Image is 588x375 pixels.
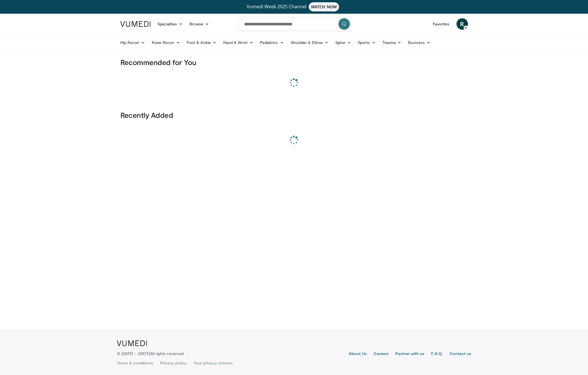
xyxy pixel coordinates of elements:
h3: Recommended for You [120,58,468,67]
h3: Recently Added [120,110,468,120]
a: Vumedi Week 2025 ChannelWATCH NOW [121,2,467,11]
a: Favorites [429,18,453,30]
a: Pediatrics [257,37,287,48]
a: Sports [354,37,379,48]
a: Hand & Wrist [220,37,257,48]
a: Terms & conditions [117,360,153,366]
img: VuMedi Logo [117,340,147,346]
a: Privacy policy [160,360,187,366]
a: Knee Recon [148,37,184,48]
a: Trauma [379,37,405,48]
a: Spine [332,37,354,48]
a: Shoulder & Elbow [287,37,332,48]
img: VuMedi Logo [120,21,151,27]
p: © [DATE] – [DATE] [117,351,184,356]
a: Foot & Ankle [184,37,220,48]
a: Browse [186,18,212,30]
a: Business [405,37,434,48]
a: About Us [349,351,367,358]
a: F.A.Q. [431,351,443,358]
a: Your privacy choices [194,360,233,366]
span: WATCH NOW [309,2,339,11]
input: Search topics, interventions [237,17,351,31]
span: All rights reserved [150,351,184,356]
a: Contact us [450,351,471,358]
a: R [457,18,468,30]
a: Hip Recon [117,37,149,48]
a: Careers [374,351,389,358]
a: Partner with us [395,351,424,358]
a: Specialties [154,18,186,30]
